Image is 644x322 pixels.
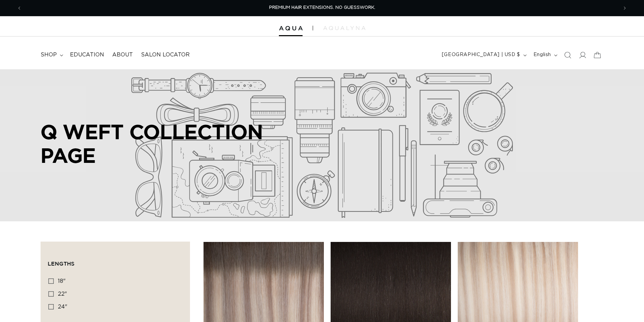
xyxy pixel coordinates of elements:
[41,120,297,167] h2: Q WEFT COLLECTION PAGE
[442,51,520,58] span: [GEOGRAPHIC_DATA] | USD $
[58,278,66,284] span: 18"
[66,47,108,63] a: Education
[48,249,183,273] summary: Lengths (0 selected)
[560,48,575,63] summary: Search
[438,49,529,61] button: [GEOGRAPHIC_DATA] | USD $
[141,51,190,58] span: Salon Locator
[617,2,632,15] button: Next announcement
[108,47,137,63] a: About
[137,47,194,63] a: Salon Locator
[70,51,104,58] span: Education
[269,5,375,10] span: PREMIUM HAIR EXTENSIONS. NO GUESSWORK.
[323,26,365,30] img: aqualyna.com
[58,304,67,309] span: 24"
[37,47,66,63] summary: shop
[529,49,560,61] button: English
[112,51,133,58] span: About
[12,2,27,15] button: Previous announcement
[41,51,57,58] span: shop
[533,51,551,58] span: English
[279,26,303,31] img: Aqua Hair Extensions
[48,261,74,267] span: Lengths
[58,291,67,297] span: 22"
